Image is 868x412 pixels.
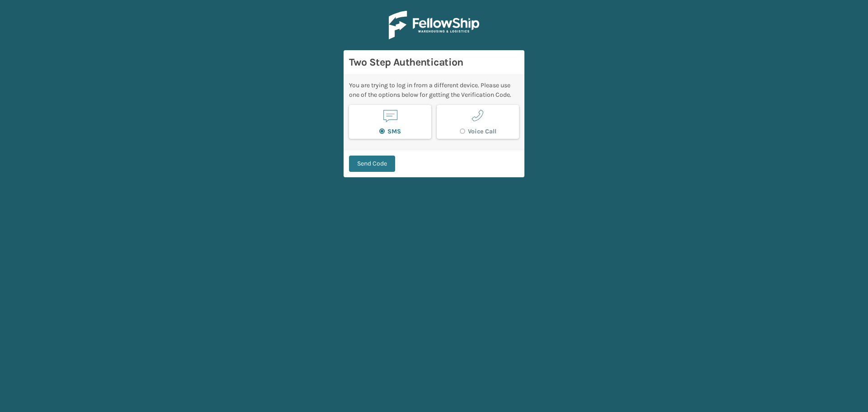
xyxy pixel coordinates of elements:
[460,128,496,135] label: Voice Call
[379,128,401,135] label: SMS
[349,81,519,99] div: You are trying to log in from a different device. Please use one of the options below for getting...
[389,11,479,39] img: Logo
[349,56,519,69] h3: Two Step Authentication
[349,156,395,172] button: Send Code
